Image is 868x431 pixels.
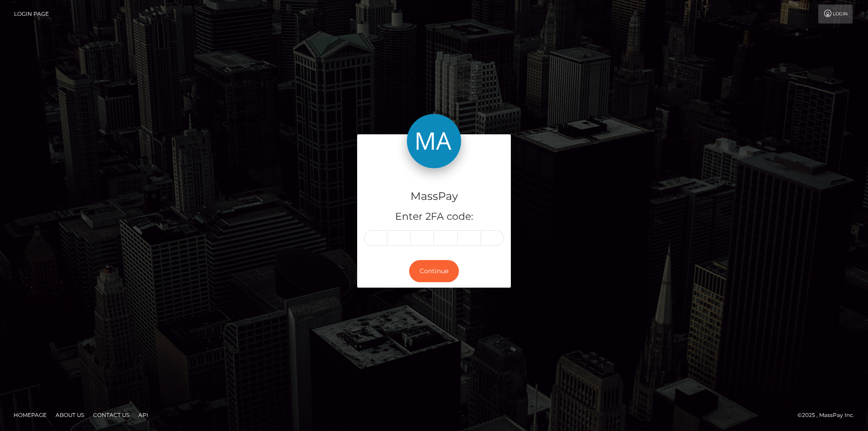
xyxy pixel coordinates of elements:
[52,408,88,422] a: About Us
[364,210,504,224] h5: Enter 2FA code:
[797,410,861,420] div: © 2025 , MassPay Inc.
[90,408,133,422] a: Contact Us
[407,114,461,168] img: MassPay
[818,5,853,24] a: Login
[10,408,50,422] a: Homepage
[14,5,49,24] a: Login Page
[135,408,152,422] a: API
[364,189,504,204] h4: MassPay
[409,260,459,282] button: Continue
